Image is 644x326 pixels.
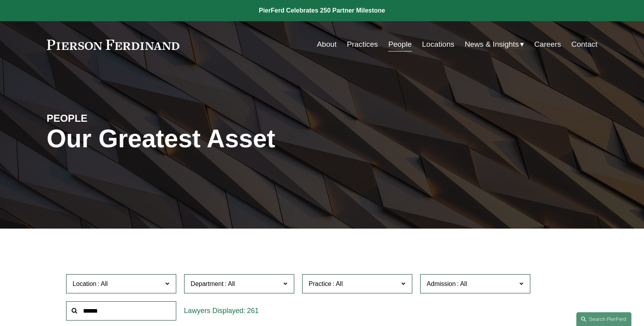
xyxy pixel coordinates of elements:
[47,125,414,153] h1: Our Greatest Asset
[571,37,597,52] a: Contact
[465,37,524,52] a: folder dropdown
[347,37,378,52] a: Practices
[422,37,454,52] a: Locations
[465,38,519,51] span: News & Insights
[427,280,456,287] span: Admission
[73,280,97,287] span: Location
[576,312,631,326] a: Search this site
[534,37,561,52] a: Careers
[317,37,336,52] a: About
[191,280,224,287] span: Department
[388,37,412,52] a: People
[47,112,185,125] h4: PEOPLE
[247,307,259,315] span: 261
[309,280,332,287] span: Practice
